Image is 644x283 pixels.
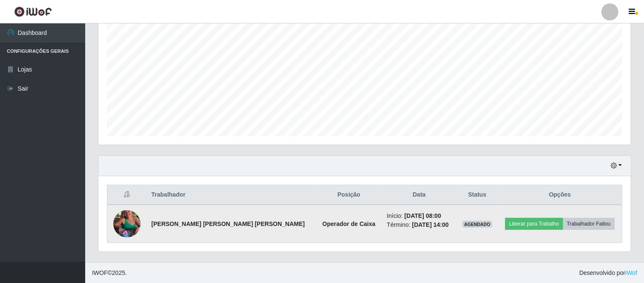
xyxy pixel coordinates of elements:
[322,220,376,227] strong: Operador de Caixa
[92,269,127,277] span: © 2025 .
[463,221,492,228] span: AGENDADO
[579,269,637,277] span: Desenvolvido por
[113,200,141,248] img: 1744399618911.jpeg
[457,185,498,205] th: Status
[625,269,637,276] a: iWof
[146,185,316,205] th: Trabalhador
[505,218,563,230] button: Liberar para Trabalho
[92,269,108,276] span: IWOF
[412,221,448,228] time: [DATE] 14:00
[387,220,451,229] li: Término:
[316,185,382,205] th: Posição
[387,212,451,220] li: Início:
[498,185,622,205] th: Opções
[405,212,441,219] time: [DATE] 08:00
[382,185,457,205] th: Data
[151,220,305,227] strong: [PERSON_NAME] [PERSON_NAME] [PERSON_NAME]
[563,218,615,230] button: Trabalhador Faltou
[14,6,52,17] img: CoreUI Logo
